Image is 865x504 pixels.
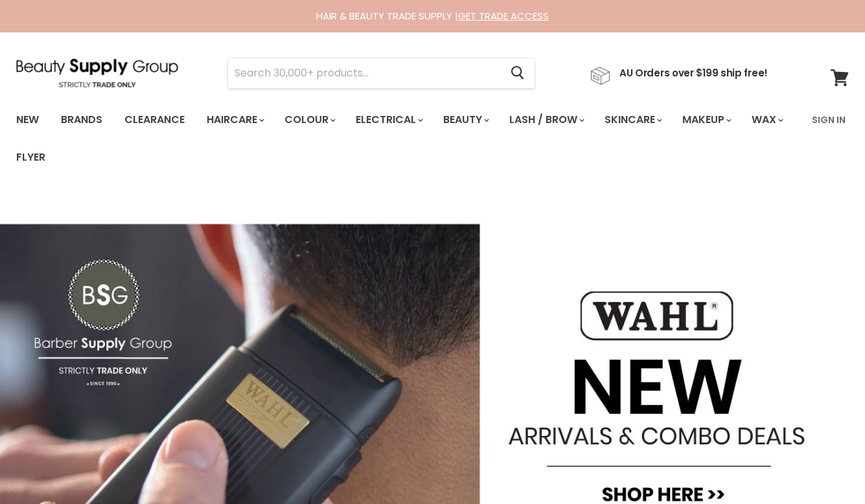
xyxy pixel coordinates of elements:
[115,106,194,133] a: Clearance
[595,106,670,133] a: Skincare
[673,106,739,133] a: Makeup
[346,106,431,133] a: Electrical
[6,106,49,133] a: New
[227,58,535,89] form: Product
[800,443,852,491] iframe: Gorgias live chat messenger
[500,106,592,133] a: Lash / Brow
[51,106,112,133] a: Brands
[458,9,549,23] a: GET TRADE ACCESS
[433,106,497,133] a: Beauty
[275,106,343,133] a: Colour
[6,144,55,171] a: Flyer
[500,58,535,88] button: Search
[742,106,791,133] a: Wax
[228,58,500,88] input: Search
[197,106,272,133] a: Haircare
[6,101,804,176] ul: Main menu
[804,106,853,133] a: Sign In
